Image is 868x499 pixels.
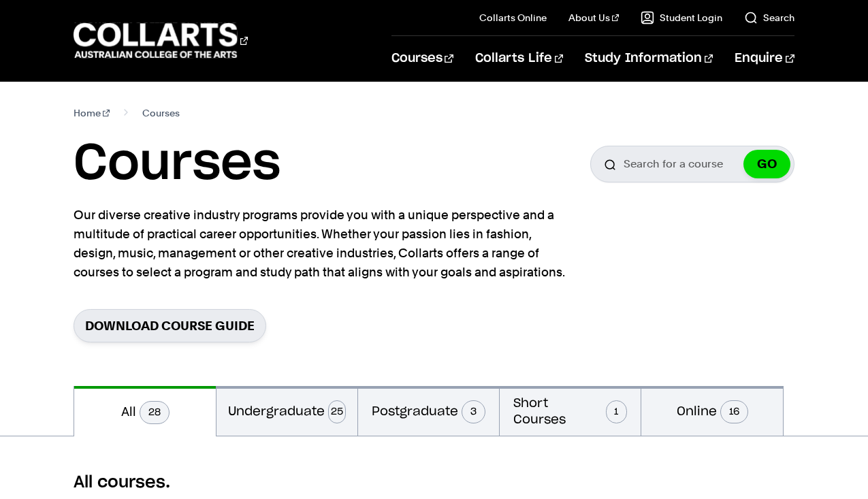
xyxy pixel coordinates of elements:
[74,386,215,436] button: All28
[641,11,722,25] a: Student Login
[74,206,570,282] p: Our diverse creative industry programs provide you with a unique perspective and a multitude of p...
[568,11,619,25] a: About Us
[74,103,110,123] a: Home
[744,11,794,25] a: Search
[328,400,346,423] span: 25
[606,400,628,423] span: 1
[720,400,748,423] span: 16
[358,386,499,436] button: Postgraduate3
[462,400,485,423] span: 3
[743,150,790,178] button: GO
[74,309,266,342] a: Download Course Guide
[74,21,248,60] div: Go to homepage
[216,386,357,436] button: Undergraduate25
[585,36,713,81] a: Study Information
[391,36,453,81] a: Courses
[590,146,794,182] input: Search for a course
[142,103,180,123] span: Courses
[641,386,782,436] button: Online16
[140,401,170,424] span: 28
[74,133,280,195] h1: Courses
[735,36,794,81] a: Enquire
[74,472,794,494] h2: All courses.
[475,36,563,81] a: Collarts Life
[500,386,641,436] button: Short Courses1
[479,11,547,25] a: Collarts Online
